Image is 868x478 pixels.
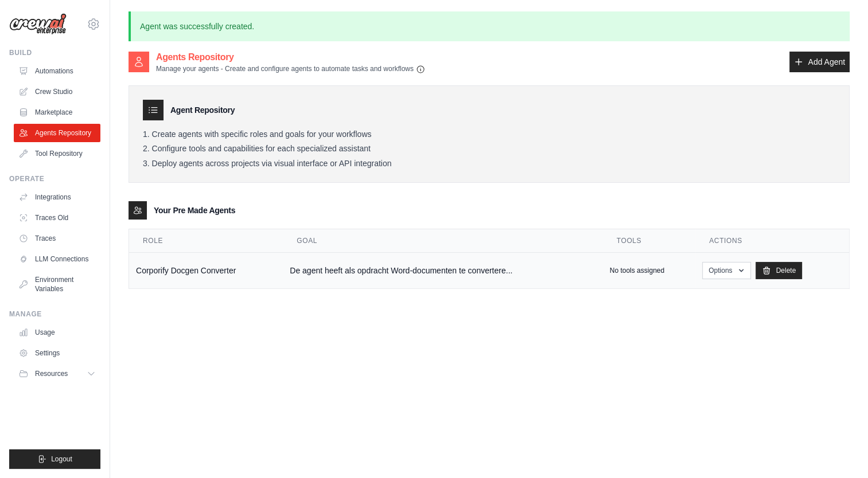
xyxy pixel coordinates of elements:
[14,62,100,80] a: Automations
[283,229,602,253] th: Goal
[154,205,235,216] h3: Your Pre Made Agents
[143,130,835,140] li: Create agents with specific roles and goals for your workflows
[14,144,100,163] a: Tool Repository
[695,229,849,253] th: Actions
[14,250,100,268] a: LLM Connections
[143,144,835,154] li: Configure tools and capabilities for each specialized assistant
[14,103,100,122] a: Marketplace
[156,64,425,74] p: Manage your agents - Create and configure agents to automate tasks and workflows
[756,262,802,279] a: Delete
[14,365,100,383] button: Resources
[143,159,835,169] li: Deploy agents across projects via visual interface or API integration
[51,455,72,464] span: Logout
[9,174,100,183] div: Operate
[14,209,100,227] a: Traces Old
[603,229,695,253] th: Tools
[156,50,425,64] h2: Agents Repository
[14,229,100,248] a: Traces
[9,309,100,319] div: Manage
[129,253,283,289] td: Corporify Docgen Converter
[129,229,283,253] th: Role
[14,124,100,142] a: Agents Repository
[35,369,68,378] span: Resources
[14,323,100,342] a: Usage
[789,52,850,72] a: Add Agent
[702,262,751,279] button: Options
[9,13,67,35] img: Logo
[170,104,235,116] h3: Agent Repository
[14,344,100,362] a: Settings
[283,253,602,289] td: De agent heeft als opdracht Word-documenten te convertere...
[14,188,100,206] a: Integrations
[14,83,100,101] a: Crew Studio
[9,449,100,469] button: Logout
[14,271,100,298] a: Environment Variables
[9,48,100,57] div: Build
[129,11,850,41] p: Agent was successfully created.
[610,266,664,275] p: No tools assigned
